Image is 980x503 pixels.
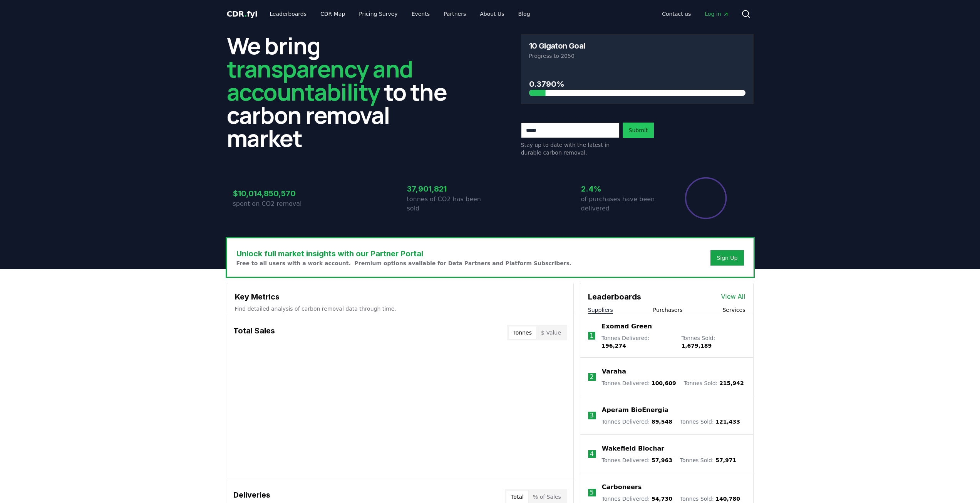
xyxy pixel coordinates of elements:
[684,177,727,220] div: Percentage of sales delivered
[684,379,744,387] p: Tonnes Sold :
[235,291,566,303] h3: Key Metrics
[236,259,572,267] p: Free to all users with a work account. Premium options available for Data Partners and Platform S...
[652,496,672,502] span: 54,730
[529,52,745,60] p: Progress to 2050
[652,419,672,425] span: 89,548
[512,7,536,21] a: Blog
[652,457,672,463] span: 57,963
[715,419,740,425] span: 121,433
[263,7,536,21] nav: Main
[588,291,641,303] h3: Leaderboards
[581,195,664,213] p: of purchases have been delivered
[590,372,594,382] p: 2
[233,325,275,340] h3: Total Sales
[227,9,258,19] span: CDR fyi
[590,488,594,497] p: 5
[656,7,735,21] nav: Main
[588,306,613,314] button: Suppliers
[506,491,528,503] button: Total
[233,199,316,209] p: spent on CO2 removal
[653,306,683,314] button: Purchasers
[602,444,664,453] a: Wakefield Biochar
[717,254,737,262] a: Sign Up
[602,379,676,387] p: Tonnes Delivered :
[710,250,744,266] button: Sign Up
[602,367,626,376] a: Varaha
[680,495,740,503] p: Tonnes Sold :
[721,292,745,301] a: View All
[590,449,594,459] p: 4
[509,326,536,339] button: Tonnes
[233,188,316,199] h3: $10,014,850,570
[602,456,672,464] p: Tonnes Delivered :
[437,7,472,21] a: Partners
[529,42,585,50] h3: 10 Gigaton Goal
[719,380,744,386] span: 215,942
[353,7,404,21] a: Pricing Survey
[652,380,676,386] span: 100,609
[227,8,258,19] a: CDR.fyi
[602,483,642,492] a: Carboneers
[681,343,712,349] span: 1,679,189
[601,322,652,331] a: Exomad Green
[244,9,247,19] span: .
[602,405,668,415] a: Aperam BioEnergia
[590,411,594,420] p: 3
[235,305,566,313] p: Find detailed analysis of carbon removal data through time.
[715,457,736,463] span: 57,971
[536,326,566,339] button: $ Value
[407,183,490,195] h3: 37,901,821
[722,306,745,314] button: Services
[680,456,736,464] p: Tonnes Sold :
[407,195,490,213] p: tonnes of CO2 has been sold
[680,418,740,426] p: Tonnes Sold :
[681,334,745,350] p: Tonnes Sold :
[656,7,697,21] a: Contact us
[263,7,313,21] a: Leaderboards
[227,34,459,150] h2: We bring to the carbon removal market
[474,7,510,21] a: About Us
[602,418,672,426] p: Tonnes Delivered :
[528,491,566,503] button: % of Sales
[227,53,413,108] span: transparency and accountability
[601,334,673,350] p: Tonnes Delivered :
[581,183,664,195] h3: 2.4%
[602,495,672,503] p: Tonnes Delivered :
[405,7,436,21] a: Events
[601,343,626,349] span: 196,274
[236,248,572,259] h3: Unlock full market insights with our Partner Portal
[705,10,729,18] span: Log in
[590,331,593,340] p: 1
[529,78,745,90] h3: 0.3790%
[521,141,620,156] p: Stay up to date with the latest in durable carbon removal.
[314,7,351,21] a: CDR Map
[715,496,740,502] span: 140,780
[623,123,654,138] button: Submit
[699,7,735,21] a: Log in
